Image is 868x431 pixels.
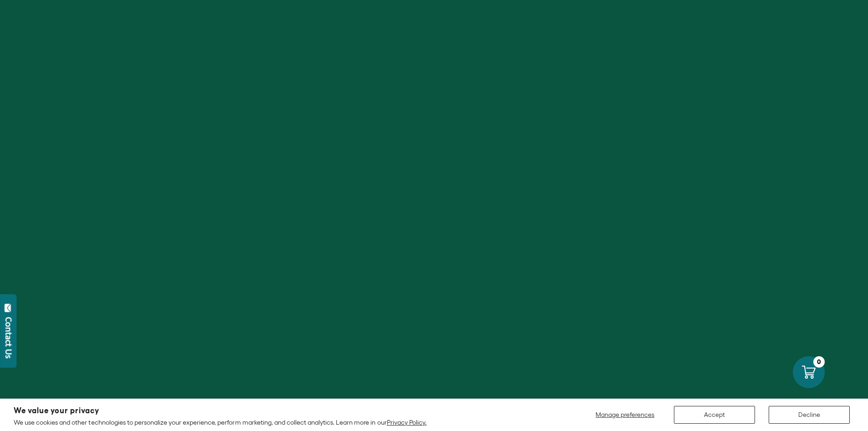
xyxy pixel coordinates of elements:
[4,317,13,358] div: Contact Us
[590,406,660,424] button: Manage preferences
[769,406,850,424] button: Decline
[387,419,426,426] a: Privacy Policy.
[596,411,654,418] span: Manage preferences
[14,418,426,426] p: We use cookies and other technologies to personalize your experience, perform marketing, and coll...
[813,356,825,368] div: 0
[674,406,755,424] button: Accept
[14,407,426,415] h2: We value your privacy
